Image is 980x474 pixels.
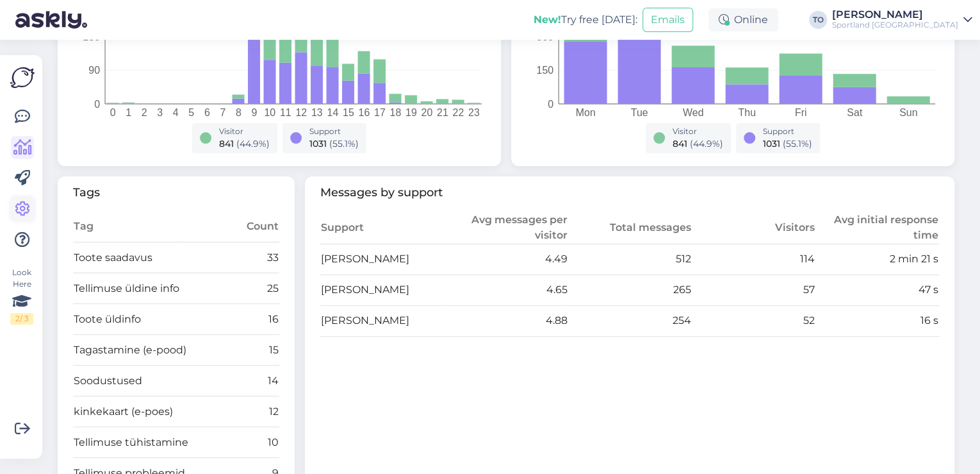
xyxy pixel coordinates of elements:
tspan: 12 [295,107,307,118]
td: 265 [568,275,691,305]
span: Messages by support [320,184,939,201]
tspan: 19 [405,107,417,118]
div: Visitor [673,126,723,137]
tspan: 13 [311,107,323,118]
b: New! [534,13,561,26]
span: ( 44.9 %) [236,138,270,149]
tspan: 0 [110,107,116,118]
td: 4.65 [444,275,568,305]
span: 1031 [309,138,327,149]
tspan: 4 [173,107,179,118]
tspan: 18 [389,107,401,118]
td: 47 s [815,275,939,305]
td: 254 [568,305,691,336]
tspan: 6 [204,107,210,118]
td: Tagastamine (e-pood) [73,335,228,366]
tspan: 150 [536,65,553,76]
td: 14 [228,366,280,396]
th: Count [228,212,280,242]
tspan: 16 [358,107,370,118]
td: 512 [568,244,691,275]
span: Tags [73,184,279,201]
tspan: 10 [264,107,275,118]
tspan: 23 [468,107,480,118]
tspan: Wed [683,107,704,118]
div: Support [763,126,812,137]
tspan: 20 [421,107,432,118]
div: [PERSON_NAME] [832,10,958,20]
th: Support [320,212,444,244]
th: Avg initial response time [815,212,939,244]
td: 10 [228,427,280,458]
div: Sportland [GEOGRAPHIC_DATA] [832,20,958,30]
td: 52 [692,305,815,336]
tspan: 9 [251,107,257,118]
span: ( 55.1 %) [329,138,359,149]
a: [PERSON_NAME]Sportland [GEOGRAPHIC_DATA] [832,10,972,30]
tspan: 14 [327,107,338,118]
th: Tag [73,212,228,242]
tspan: 22 [452,107,464,118]
td: 114 [692,244,815,275]
tspan: 8 [236,107,241,118]
div: Visitor [219,126,270,137]
td: Tellimuse üldine info [73,273,228,304]
tspan: 1 [126,107,131,118]
span: 841 [673,138,687,149]
th: Visitors [692,212,815,244]
tspan: Mon [575,107,595,118]
tspan: 17 [374,107,386,118]
img: Askly Logo [10,65,35,90]
span: ( 55.1 %) [783,138,812,149]
tspan: 15 [343,107,354,118]
td: kinkekaart (e-poes) [73,396,228,427]
td: 15 [228,335,280,366]
tspan: Fri [795,107,807,118]
tspan: Sat [847,107,863,118]
tspan: 7 [220,107,225,118]
td: [PERSON_NAME] [320,244,444,275]
th: Total messages [568,212,691,244]
td: 4.49 [444,244,568,275]
div: 2 / 3 [10,313,33,325]
span: 841 [219,138,234,149]
tspan: 300 [536,31,553,42]
div: Online [708,8,778,31]
tspan: 2 [142,107,147,118]
td: 57 [692,275,815,305]
tspan: 180 [83,31,100,42]
div: Look Here [10,267,33,325]
tspan: 90 [88,65,100,76]
td: [PERSON_NAME] [320,305,444,336]
tspan: Thu [738,107,756,118]
tspan: Tue [631,107,648,118]
span: 1031 [763,138,780,149]
td: 33 [228,242,280,273]
tspan: 3 [157,107,163,118]
td: 16 [228,304,280,335]
td: 4.88 [444,305,568,336]
tspan: 5 [188,107,194,118]
td: 12 [228,396,280,427]
td: 2 min 21 s [815,244,939,275]
tspan: 0 [548,98,553,109]
td: 16 s [815,305,939,336]
button: Emails [642,8,693,32]
th: Avg messages per visitor [444,212,568,244]
span: ( 44.9 %) [690,138,723,149]
div: Try free [DATE]: [534,12,637,28]
tspan: Sun [899,107,917,118]
tspan: 21 [437,107,448,118]
td: Tellimuse tühistamine [73,427,228,458]
div: Support [309,126,359,137]
td: [PERSON_NAME] [320,275,444,305]
td: Toote saadavus [73,242,228,273]
div: TO [809,11,827,29]
td: Toote üldinfo [73,304,228,335]
td: 25 [228,273,280,304]
tspan: 11 [280,107,291,118]
tspan: 0 [94,98,100,109]
td: Soodustused [73,366,228,396]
